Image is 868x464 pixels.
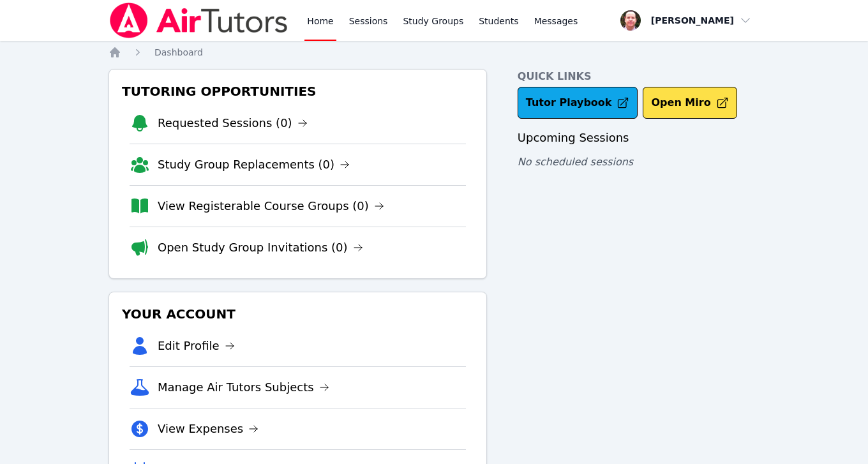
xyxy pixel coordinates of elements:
nav: Breadcrumb [108,46,759,59]
h3: Tutoring Opportunities [119,80,476,103]
span: Messages [534,15,578,27]
a: Requested Sessions (0) [158,114,308,132]
img: Air Tutors [108,3,289,38]
span: Dashboard [154,47,203,57]
button: Open Miro [643,87,737,119]
span: No scheduled sessions [518,156,633,168]
a: View Registerable Course Groups (0) [158,197,384,215]
a: Tutor Playbook [518,87,638,119]
h3: Upcoming Sessions [518,129,759,147]
a: Edit Profile [158,337,235,355]
a: Dashboard [154,46,203,59]
a: Manage Air Tutors Subjects [158,378,329,396]
a: Study Group Replacements (0) [158,156,350,174]
h3: Your Account [119,303,476,326]
a: Open Study Group Invitations (0) [158,239,363,257]
h4: Quick Links [518,69,759,84]
a: View Expenses [158,420,258,438]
